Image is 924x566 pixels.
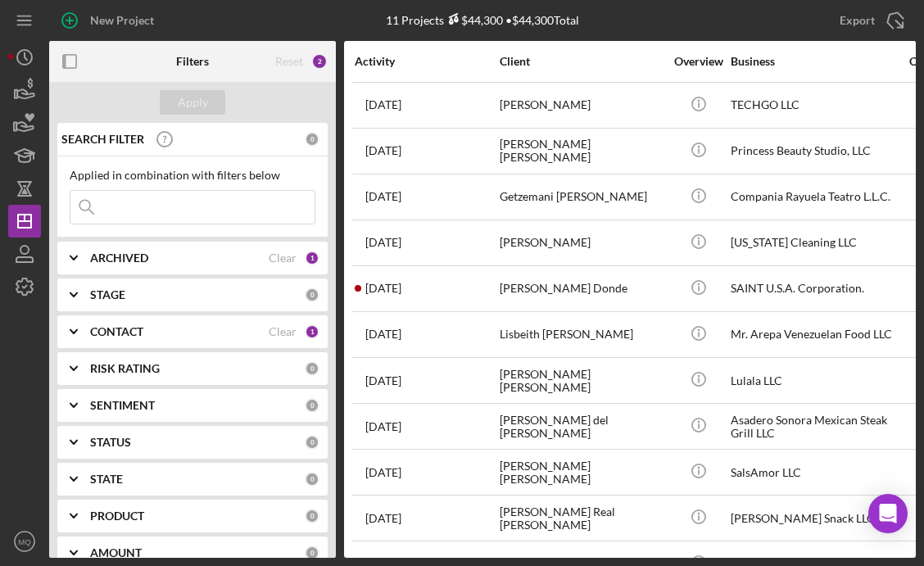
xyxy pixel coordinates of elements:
[731,175,895,219] div: Compania Rayuela Teatro L.L.C.
[500,221,664,265] div: [PERSON_NAME]
[500,496,664,540] div: [PERSON_NAME] Real [PERSON_NAME]
[61,133,144,146] b: SEARCH FILTER
[731,55,895,68] div: Business
[90,4,154,37] div: New Project
[355,55,498,68] div: Activity
[823,4,916,37] button: Export
[444,13,503,27] div: $44,300
[365,282,401,295] time: 2025-09-30 18:32
[269,251,297,265] div: Clear
[90,288,125,301] b: STAGE
[178,90,208,115] div: Apply
[731,267,895,310] div: SAINT U.S.A. Corporation.
[305,132,319,147] div: 0
[8,525,41,558] button: MQ
[305,251,319,265] div: 1
[305,546,319,560] div: 0
[500,405,664,448] div: [PERSON_NAME] del [PERSON_NAME]
[365,466,401,479] time: 2025-09-16 15:59
[49,4,170,37] button: New Project
[731,84,895,127] div: TECHGO LLC
[70,169,315,182] div: Applied in combination with filters below
[365,512,401,525] time: 2025-09-25 16:43
[500,55,664,68] div: Client
[305,509,319,523] div: 0
[90,546,142,559] b: AMOUNT
[731,359,895,402] div: Lulala LLC
[18,537,30,546] text: MQ
[731,129,895,173] div: Princess Beauty Studio, LLC
[269,325,297,338] div: Clear
[305,398,319,413] div: 0
[90,362,160,375] b: RISK RATING
[365,144,401,157] time: 2025-07-23 17:09
[365,236,401,249] time: 2025-09-09 22:20
[500,84,664,127] div: [PERSON_NAME]
[305,435,319,450] div: 0
[500,175,664,219] div: Getzemani [PERSON_NAME]
[365,420,401,433] time: 2025-08-14 19:05
[731,451,895,494] div: SalsAmor LLC
[311,53,328,70] div: 2
[500,313,664,356] div: Lisbeith [PERSON_NAME]
[365,98,401,111] time: 2025-09-08 22:19
[90,251,148,265] b: ARCHIVED
[365,374,401,387] time: 2025-08-29 17:57
[668,55,729,68] div: Overview
[840,4,875,37] div: Export
[90,473,123,486] b: STATE
[176,55,209,68] b: Filters
[365,328,401,341] time: 2025-09-11 16:14
[305,472,319,487] div: 0
[731,496,895,540] div: [PERSON_NAME] Snack LLC
[500,267,664,310] div: [PERSON_NAME] Donde
[731,405,895,448] div: Asadero Sonora Mexican Steak Grill LLC
[90,436,131,449] b: STATUS
[90,399,155,412] b: SENTIMENT
[500,451,664,494] div: [PERSON_NAME] [PERSON_NAME]
[275,55,303,68] div: Reset
[731,221,895,265] div: [US_STATE] Cleaning LLC
[868,494,908,533] div: Open Intercom Messenger
[365,190,401,203] time: 2025-09-21 03:35
[731,313,895,356] div: Mr. Arepa Venezuelan Food LLC
[500,129,664,173] div: [PERSON_NAME] [PERSON_NAME]
[500,359,664,402] div: [PERSON_NAME] [PERSON_NAME]
[305,324,319,339] div: 1
[90,509,144,523] b: PRODUCT
[90,325,143,338] b: CONTACT
[305,288,319,302] div: 0
[305,361,319,376] div: 0
[160,90,225,115] button: Apply
[386,13,579,27] div: 11 Projects • $44,300 Total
